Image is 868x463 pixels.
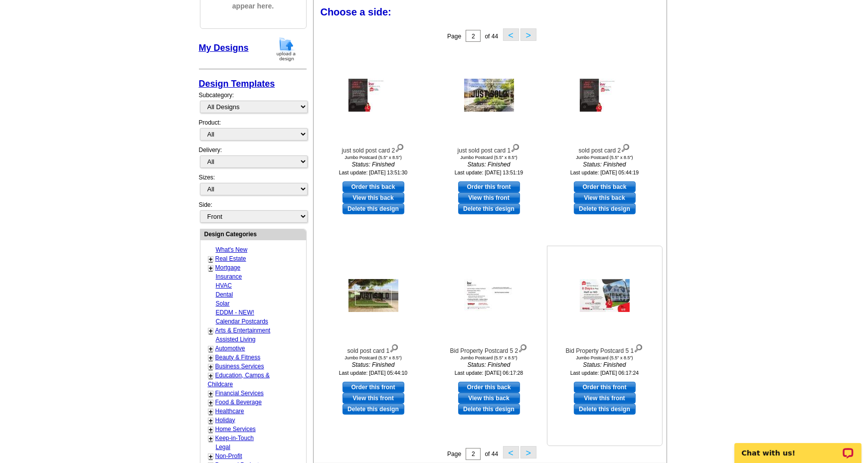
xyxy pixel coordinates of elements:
[518,342,527,353] img: view design details
[209,417,213,425] a: +
[215,390,264,397] a: Financial Services
[199,91,307,118] div: Subcategory:
[550,342,660,355] div: Bid Property Postcard 5 1
[216,246,248,253] a: What's New
[348,79,398,112] img: just sold post card 2
[521,28,536,41] button: >
[209,345,213,353] a: +
[580,279,630,312] img: Bid Property Postcard 5 1
[343,393,404,404] a: View this front
[511,142,520,153] img: view design details
[434,142,544,155] div: just sold post card 1
[550,160,660,169] i: Status: Finished
[389,342,399,353] img: view design details
[570,370,639,376] small: Last update: [DATE] 06:17:24
[215,408,244,415] a: Healthcare
[215,345,245,352] a: Automotive
[339,169,408,175] small: Last update: [DATE] 13:51:30
[199,146,307,173] div: Delivery:
[215,435,254,442] a: Keep-in-Touch
[485,33,498,40] span: of 44
[199,173,307,200] div: Sizes:
[209,372,213,380] a: +
[209,363,213,371] a: +
[216,300,230,307] a: Solar
[215,264,241,271] a: Mortgage
[343,192,404,203] a: View this back
[580,79,630,112] img: sold post card 2
[458,382,520,393] a: use this design
[458,393,520,404] a: View this back
[209,399,213,407] a: +
[574,393,636,404] a: View this front
[621,142,630,153] img: view design details
[550,155,660,160] div: Jumbo Postcard (5.5" x 8.5")
[634,342,643,353] img: view design details
[209,354,213,362] a: +
[503,446,519,459] button: <
[348,279,398,312] img: sold post card 1
[458,203,520,214] a: Delete this design
[209,435,213,443] a: +
[434,355,544,360] div: Jumbo Postcard (5.5" x 8.5")
[209,255,213,263] a: +
[434,342,544,355] div: Bid Property Postcard 5 2
[343,382,404,393] a: use this design
[200,229,306,239] div: Design Categories
[215,453,242,460] a: Non-Profit
[209,264,213,272] a: +
[215,363,264,370] a: Business Services
[208,372,270,388] a: Education, Camps & Childcare
[216,282,232,289] a: HVAC
[209,426,213,434] a: +
[209,327,213,335] a: +
[434,160,544,169] i: Status: Finished
[215,399,262,406] a: Food & Beverage
[273,36,299,62] img: upload-design
[199,79,275,89] a: Design Templates
[574,181,636,192] a: use this design
[216,291,233,298] a: Dental
[447,451,461,458] span: Page
[216,318,268,325] a: Calendar Postcards
[199,43,249,53] a: My Designs
[319,142,428,155] div: just sold post card 2
[215,255,246,262] a: Real Estate
[216,336,256,343] a: Assisted Living
[319,360,428,369] i: Status: Finished
[215,354,261,361] a: Beauty & Fitness
[339,370,408,376] small: Last update: [DATE] 05:44:10
[215,426,256,433] a: Home Services
[503,28,519,41] button: <
[550,360,660,369] i: Status: Finished
[458,404,520,415] a: Delete this design
[458,192,520,203] a: View this front
[455,370,523,376] small: Last update: [DATE] 06:17:28
[574,192,636,203] a: View this back
[550,142,660,155] div: sold post card 2
[199,118,307,146] div: Product:
[215,417,235,424] a: Holiday
[485,451,498,458] span: of 44
[216,444,230,451] a: Legal
[319,155,428,160] div: Jumbo Postcard (5.5" x 8.5")
[343,203,404,214] a: Delete this design
[209,453,213,461] a: +
[574,404,636,415] a: Delete this design
[215,327,271,334] a: Arts & Entertainment
[209,390,213,398] a: +
[464,279,514,312] img: Bid Property Postcard 5 2
[216,309,254,316] a: EDDM - NEW!
[319,355,428,360] div: Jumbo Postcard (5.5" x 8.5")
[319,342,428,355] div: sold post card 1
[574,203,636,214] a: Delete this design
[447,33,461,40] span: Page
[464,79,514,112] img: just sold post card 1
[395,142,404,153] img: view design details
[199,200,307,224] div: Side:
[458,181,520,192] a: use this design
[570,169,639,175] small: Last update: [DATE] 05:44:19
[319,160,428,169] i: Status: Finished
